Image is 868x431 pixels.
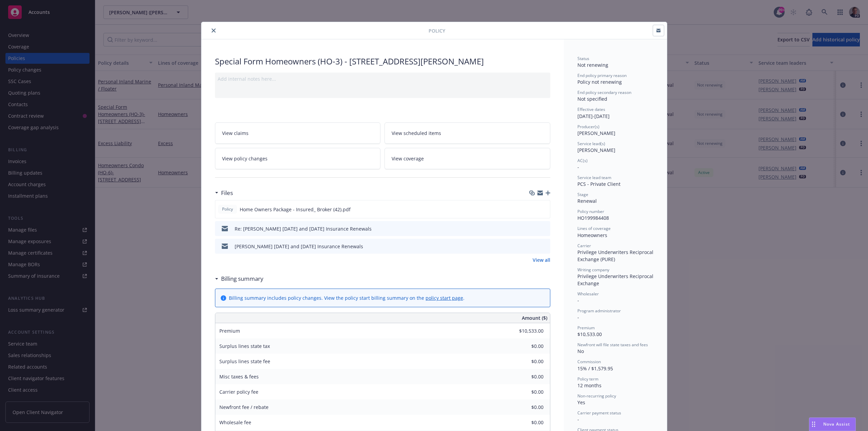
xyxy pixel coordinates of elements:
[533,256,550,263] a: View all
[577,106,653,119] div: [DATE] - [DATE]
[577,130,615,136] span: [PERSON_NAME]
[229,294,465,301] div: Billing summary includes policy changes. View the policy start billing summary on the .
[809,418,818,431] div: Drag to move
[219,373,259,380] span: Misc taxes & fees
[577,215,609,221] span: HO199984408
[577,393,616,399] span: Non-recurring policy
[823,421,850,427] span: Nova Assist
[577,209,604,214] span: Policy number
[577,90,631,95] span: End policy secondary reason
[215,148,381,169] a: View policy changes
[235,243,363,250] div: [PERSON_NAME] [DATE] and [DATE] Insurance Renewals
[577,365,613,372] span: 15% / $1,579.95
[221,206,234,212] span: Policy
[215,122,381,144] a: View claims
[577,382,601,389] span: 12 months
[240,206,351,213] span: Home Owners Package - Insured_ Broker (42).pdf
[809,417,856,431] button: Nova Assist
[577,273,655,287] span: Privilege Underwriters Reciprocal Exchange
[577,96,607,102] span: Not specified
[541,206,547,213] button: preview file
[384,148,550,169] a: View coverage
[577,243,591,249] span: Carrier
[577,297,579,303] span: -
[215,189,233,197] div: Files
[577,106,605,112] span: Effective dates
[531,243,536,250] button: download file
[541,243,548,250] button: preview file
[577,175,611,180] span: Service lead team
[577,399,585,406] span: Yes
[392,130,441,137] span: View scheduled items
[504,372,548,382] input: 0.00
[577,158,588,163] span: AC(s)
[577,124,599,130] span: Producer(s)
[504,402,548,412] input: 0.00
[577,342,648,348] span: Newfront will file state taxes and fees
[522,314,547,321] span: Amount ($)
[215,56,550,67] div: Special Form Homeowners (HO-3) - [STREET_ADDRESS][PERSON_NAME]
[577,226,611,231] span: Lines of coverage
[504,326,548,336] input: 0.00
[235,225,372,232] div: Re: [PERSON_NAME] [DATE] and [DATE] Insurance Renewals
[219,343,270,349] span: Surplus lines state tax
[531,225,536,232] button: download file
[218,75,548,82] div: Add internal notes here...
[577,192,588,197] span: Stage
[577,232,607,238] span: Homeowners
[577,376,598,382] span: Policy term
[577,141,605,146] span: Service lead(s)
[577,267,609,273] span: Writing company
[219,404,269,410] span: Newfront fee / rebate
[221,189,233,197] h3: Files
[577,308,621,314] span: Program administrator
[219,358,270,365] span: Surplus lines state fee
[577,416,579,423] span: -
[219,328,240,334] span: Premium
[577,62,608,68] span: Not renewing
[219,389,258,395] span: Carrier policy fee
[222,130,249,137] span: View claims
[426,295,463,301] a: policy start page
[577,348,584,354] span: No
[504,387,548,397] input: 0.00
[504,356,548,367] input: 0.00
[577,181,620,187] span: PCS - Private Client
[577,331,602,337] span: $10,533.00
[577,73,627,78] span: End policy primary reason
[219,419,251,426] span: Wholesale fee
[577,198,597,204] span: Renewal
[577,314,579,320] span: -
[384,122,550,144] a: View scheduled items
[504,341,548,351] input: 0.00
[210,26,218,35] button: close
[215,274,263,283] div: Billing summary
[577,147,615,153] span: [PERSON_NAME]
[577,291,599,297] span: Wholesaler
[577,249,655,262] span: Privilege Underwriters Reciprocal Exchange (PURE)
[577,359,601,365] span: Commission
[577,79,622,85] span: Policy not renewing
[541,225,548,232] button: preview file
[577,164,579,170] span: -
[221,274,263,283] h3: Billing summary
[530,206,536,213] button: download file
[222,155,268,162] span: View policy changes
[577,410,621,416] span: Carrier payment status
[392,155,424,162] span: View coverage
[577,56,589,61] span: Status
[504,417,548,428] input: 0.00
[577,325,595,331] span: Premium
[429,27,445,34] span: Policy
